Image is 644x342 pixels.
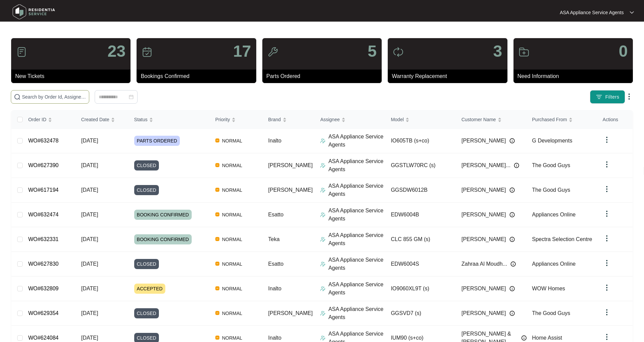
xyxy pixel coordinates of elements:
img: search-icon [14,94,21,100]
span: Brand [268,116,281,123]
td: EDW6004S [385,252,456,277]
img: Info icon [509,212,515,217]
img: Info icon [510,261,516,267]
img: dropdown arrow [603,160,611,168]
img: dropdown arrow [630,11,634,14]
span: NORMAL [219,186,245,194]
img: icon [16,47,27,57]
a: WO#632474 [28,212,58,217]
span: Inalto [268,138,281,143]
img: Vercel Logo [215,311,219,315]
td: IO9060XL9T (s) [385,277,456,301]
th: Customer Name [456,111,527,129]
img: Info icon [514,163,519,168]
img: icon [393,47,404,57]
p: Warranty Replacement [392,72,507,80]
img: dropdown arrow [625,93,633,101]
span: Inalto [268,286,281,291]
span: [DATE] [81,187,98,193]
td: GGSDW6012B [385,178,456,203]
p: ASA Appliance Service Agents [328,182,385,198]
th: Created Date [76,111,129,129]
td: EDW6004B [385,203,456,227]
span: [PERSON_NAME] [461,186,506,194]
span: Esatto [268,212,283,217]
img: Vercel Logo [215,212,219,216]
span: CLOSED [134,185,159,195]
span: PARTS ORDERED [134,136,180,146]
img: Info icon [509,138,515,143]
td: CLC 855 GM (s) [385,227,456,252]
p: Parts Ordered [266,72,382,80]
span: Model [391,116,404,123]
span: [DATE] [81,261,98,267]
span: The Good Guys [532,162,570,168]
span: The Good Guys [532,310,570,316]
p: ASA Appliance Service Agents [560,9,624,16]
p: ASA Appliance Service Agents [328,157,385,174]
p: ASA Appliance Service Agents [328,281,385,297]
span: [PERSON_NAME] [268,310,313,316]
span: NORMAL [219,285,245,293]
img: Info icon [509,286,515,291]
span: [PERSON_NAME] [268,187,313,193]
span: NORMAL [219,260,245,268]
span: Order ID [28,116,46,123]
img: Info icon [509,187,515,193]
span: Created Date [81,116,109,123]
p: 3 [493,43,502,59]
img: Vercel Logo [215,286,219,290]
span: [PERSON_NAME] [461,309,506,317]
span: Appliances Online [532,212,576,217]
img: Vercel Logo [215,262,219,266]
img: Assigner Icon [320,187,326,193]
img: Info icon [509,311,515,316]
img: Assigner Icon [320,163,326,168]
span: Status [134,116,148,123]
span: [DATE] [81,212,98,217]
img: dropdown arrow [603,308,611,316]
span: Filters [605,94,619,101]
img: dropdown arrow [603,259,611,267]
span: Priority [215,116,230,123]
p: Bookings Confirmed [141,72,256,80]
span: WOW Homes [532,286,565,291]
input: Search by Order Id, Assignee Name, Customer Name, Brand and Model [22,93,86,101]
span: Customer Name [461,116,496,123]
img: Assigner Icon [320,286,326,291]
p: 23 [108,43,125,59]
span: [PERSON_NAME] [268,162,313,168]
p: ASA Appliance Service Agents [328,231,385,247]
img: Vercel Logo [215,336,219,340]
span: [PERSON_NAME] [461,285,506,293]
span: ACCEPTED [134,284,165,294]
p: ASA Appliance Service Agents [328,207,385,223]
span: NORMAL [219,309,245,317]
span: [PERSON_NAME] [461,137,506,145]
span: NORMAL [219,334,245,342]
a: WO#627390 [28,162,58,168]
span: [DATE] [81,236,98,242]
p: ASA Appliance Service Agents [328,256,385,272]
th: Purchased From [527,111,597,129]
span: [PERSON_NAME] [461,211,506,219]
p: 17 [233,43,251,59]
img: Assigner Icon [320,237,326,242]
span: NORMAL [219,137,245,145]
img: dropdown arrow [603,185,611,193]
th: Order ID [23,111,76,129]
td: GGSVD7 (s) [385,301,456,326]
img: Assigner Icon [320,261,326,267]
img: icon [142,47,152,57]
span: [PERSON_NAME]... [461,161,510,169]
span: Assignee [320,116,340,123]
span: Spectra Selection Centre [532,236,592,242]
span: CLOSED [134,160,159,170]
span: BOOKING CONFIRMED [134,234,192,244]
td: IO605TB (s+co) [385,129,456,153]
img: icon [267,47,278,57]
span: Inalto [268,335,281,341]
img: icon [519,47,529,57]
a: WO#627830 [28,261,58,267]
span: Appliances Online [532,261,576,267]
